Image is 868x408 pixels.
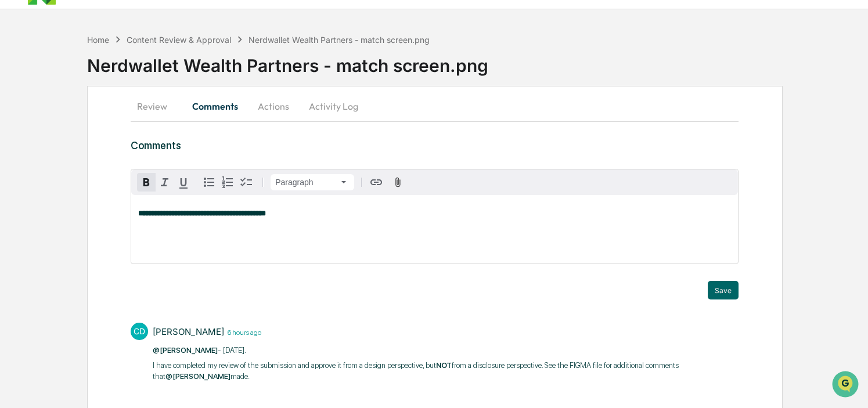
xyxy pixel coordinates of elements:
[12,169,21,179] div: 🔎
[12,147,21,157] div: 🖐️
[7,142,80,163] a: 🖐️Preclearance
[131,92,183,120] button: Review
[39,100,152,110] div: We're offline, we'll be back soon
[388,175,408,190] button: Attach files
[12,24,211,43] p: How can we help?
[30,53,192,65] input: Clear
[247,92,300,120] button: Actions
[708,281,739,299] button: Save
[116,197,141,205] span: Pylon
[831,370,862,401] iframe: Open customer support
[23,168,73,180] span: Data Lookup
[156,173,174,192] button: Italic
[153,360,739,382] p: I have completed my review of the submission and approve it from a design perspective, but from a...
[153,346,218,355] span: @[PERSON_NAME]
[183,92,247,120] button: Comments
[224,327,261,337] time: Monday, August 11, 2025 at 5:06:43 PM
[87,35,109,45] div: Home
[23,146,75,158] span: Preclearance
[436,361,452,370] strong: NOT
[82,196,141,205] a: Powered byPylon
[165,372,230,381] span: @[PERSON_NAME]
[12,89,33,110] img: 1746055101610-c473b297-6a78-478c-a979-82029cc54cd1
[131,139,739,151] h3: Comments
[127,35,231,45] div: Content Review & Approval
[300,92,368,120] button: Activity Log
[174,173,193,192] button: Underline
[39,89,190,100] div: Start new chat
[96,146,144,158] span: Attestations
[271,174,354,190] button: Block type
[153,345,739,356] p: - [DATE].
[7,164,78,185] a: 🔎Data Lookup
[137,173,156,192] button: Remove bold
[153,326,224,337] div: [PERSON_NAME]
[197,92,211,106] button: Start new chat
[84,147,93,157] div: 🗄️
[131,92,739,120] div: secondary tabs example
[131,323,148,340] div: CD
[248,35,430,45] div: Nerdwallet Wealth Partners - match screen.png
[80,142,149,163] a: 🗄️Attestations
